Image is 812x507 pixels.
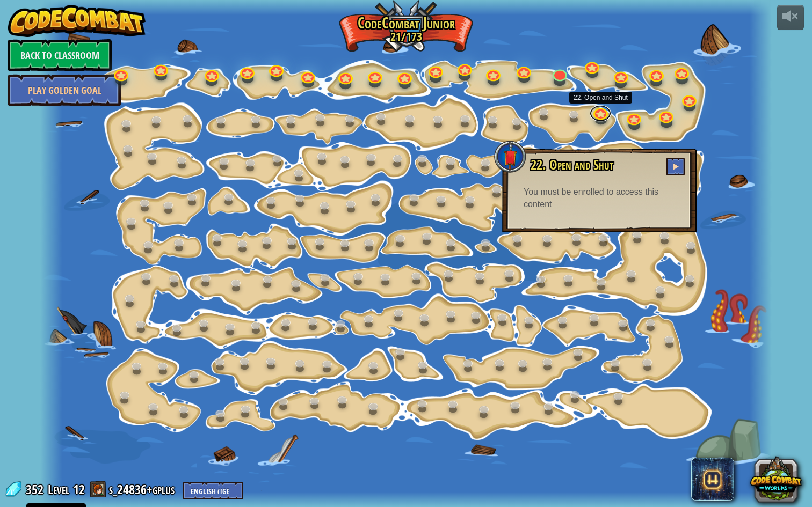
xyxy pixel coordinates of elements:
[777,5,804,30] button: Adjust volume
[666,158,685,175] button: Play
[26,481,47,498] span: 352
[8,39,112,71] a: Back to Classroom
[524,186,675,211] div: You must be enrolled to access this content
[8,74,121,106] a: Play Golden Goal
[109,481,178,498] a: s_24836+gplus
[531,156,613,174] span: 22. Open and Shut
[8,5,146,37] img: CodeCombat - Learn how to code by playing a game
[73,481,85,498] span: 12
[48,481,69,498] span: Level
